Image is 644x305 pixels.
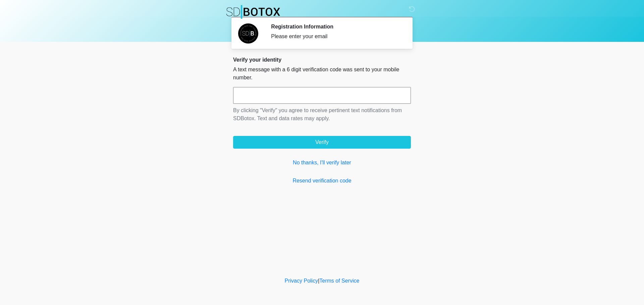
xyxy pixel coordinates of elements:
[285,278,318,284] a: Privacy Policy
[233,136,411,149] button: Verify
[319,278,359,284] a: Terms of Service
[238,23,258,44] img: Agent Avatar
[233,66,411,82] p: A text message with a 6 digit verification code was sent to your mobile number.
[271,32,401,41] div: Please enter your email
[271,23,401,30] h2: Registration Information
[233,159,411,167] a: No thanks, I'll verify later
[226,5,280,19] img: SDBotox Logo
[233,106,411,123] p: By clicking "Verify" you agree to receive pertinent text notifications from SDBotox. Text and dat...
[233,177,411,185] a: Resend verification code
[318,278,319,284] a: |
[233,57,411,63] h2: Verify your identity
